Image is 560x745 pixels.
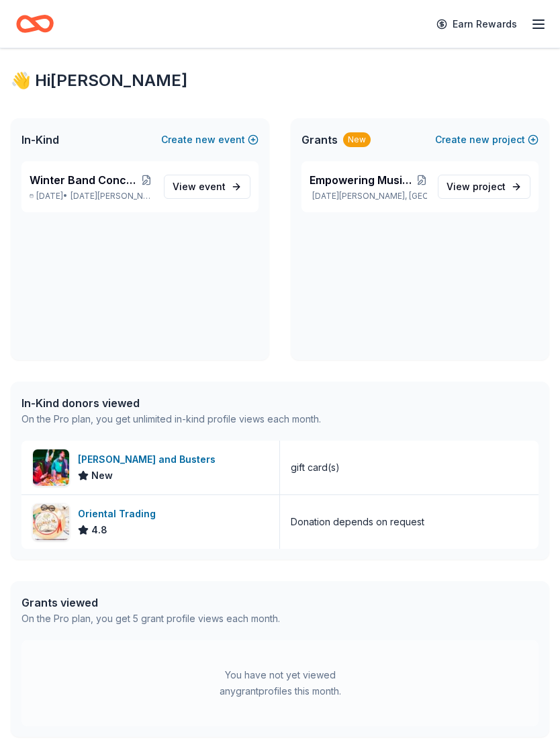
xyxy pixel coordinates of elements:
a: Earn Rewards [428,12,525,36]
span: [DATE][PERSON_NAME], [GEOGRAPHIC_DATA] [71,191,153,202]
div: 👋 Hi [PERSON_NAME] [11,70,549,91]
div: In-Kind donors viewed [21,395,321,411]
span: View [447,179,506,195]
div: Donation depends on request [291,514,424,530]
span: Winter Band Concert and Online Auction [30,172,140,188]
span: In-Kind [21,132,59,148]
div: On the Pro plan, you get 5 grant profile views each month. [21,611,280,627]
div: [PERSON_NAME] and Busters [78,451,221,468]
div: Oriental Trading [78,506,161,522]
img: Image for Dave and Busters [33,449,69,486]
div: gift card(s) [291,459,340,476]
div: Grants viewed [21,595,280,611]
span: New [91,468,113,484]
span: 4.8 [91,522,107,538]
p: [DATE] • [30,191,153,202]
span: Empowering Music Education at Stma Band Boosters [310,172,416,188]
a: View event [164,175,250,199]
img: Image for Oriental Trading [33,504,69,540]
p: [DATE][PERSON_NAME], [GEOGRAPHIC_DATA] [310,191,427,202]
a: View project [438,175,530,199]
span: event [199,181,226,192]
span: new [469,132,489,148]
span: new [195,132,216,148]
a: Home [16,8,54,40]
span: Grants [301,132,338,148]
span: View [173,179,226,195]
span: project [473,181,506,192]
div: New [343,132,371,147]
div: You have not yet viewed any grant profiles this month. [196,667,364,699]
button: Createnewproject [435,132,539,148]
div: On the Pro plan, you get unlimited in-kind profile views each month. [21,411,321,427]
button: Createnewevent [161,132,259,148]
